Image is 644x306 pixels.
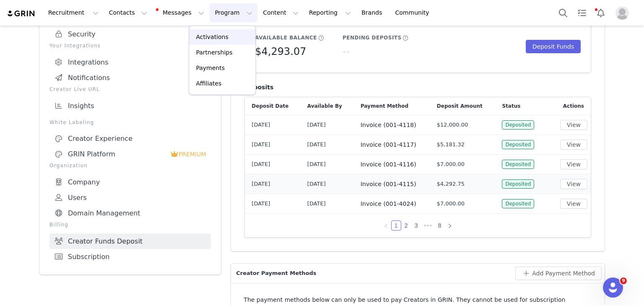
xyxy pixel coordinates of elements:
[307,141,326,148] span: [DATE]
[447,223,452,228] i: icon: right
[252,180,270,188] span: [DATE]
[361,141,416,148] span: Invoice (001-4117)
[196,33,228,41] p: Activations
[307,102,342,110] span: Available By
[343,44,350,59] h5: --
[615,6,629,20] img: placeholder-profile.jpg
[610,6,637,20] button: Profile
[502,179,534,189] span: Deposited
[49,146,211,162] a: GRIN Platform PREMIUM
[196,64,225,73] p: Payments
[252,140,270,149] span: [DATE]
[390,3,438,22] a: Community
[252,200,270,208] span: [DATE]
[55,135,206,143] div: Creator Experience
[55,150,170,158] div: GRIN Platform
[549,97,591,115] div: Actions
[49,42,211,49] p: Your Integrations
[361,102,408,110] span: Payment Method
[49,221,211,228] p: Billing
[502,102,520,110] span: Status
[244,83,591,92] h4: Deposits
[502,120,534,130] span: Deposited
[437,160,465,169] span: $7,000.00
[49,249,211,265] a: Subscription
[361,200,416,207] span: Invoice (001-4024)
[502,140,534,149] span: Deposited
[437,180,465,188] span: $4,292.75
[392,221,401,230] a: 1
[402,221,411,230] a: 2
[49,174,211,190] a: Company
[252,121,270,129] span: [DATE]
[445,220,455,231] li: Next Page
[437,121,468,129] span: $12,000.00
[502,199,534,208] span: Deposited
[421,220,435,231] li: Next 3 Pages
[381,220,391,231] li: Previous Page
[361,122,416,128] span: Invoice (001-4118)
[437,140,465,149] span: $5,181.32
[384,223,389,228] i: icon: left
[49,131,211,146] a: Creator Experience
[560,179,587,189] button: View
[620,277,627,284] span: 9
[252,102,288,110] span: Deposit Date
[526,40,581,53] button: Deposit Funds
[401,220,411,231] li: 2
[515,267,602,280] button: Add Payment Method
[421,220,435,231] span: •••
[196,79,221,88] p: Affiliates
[49,233,211,249] a: Creator Funds Deposit
[560,140,587,150] button: View
[258,3,304,22] button: Content
[554,3,572,22] button: Search
[49,190,211,205] a: Users
[255,44,306,59] h5: $4,293.07
[49,86,211,93] p: Creator Live URL
[210,3,257,22] button: Program
[435,220,445,231] li: 8
[560,159,587,169] button: View
[49,162,211,169] p: Organization
[437,200,465,208] span: $7,000.00
[49,26,211,42] a: Security
[560,120,587,130] button: View
[49,98,211,114] a: Insights
[307,181,326,187] span: [DATE]
[343,34,402,41] h5: Pending Deposits
[435,221,444,230] a: 8
[104,3,152,22] button: Contacts
[361,181,416,187] span: Invoice (001-4115)
[502,160,534,169] span: Deposited
[255,34,317,41] h5: Available Balance
[437,102,483,110] span: Deposit Amount
[361,161,416,168] span: Invoice (001-4116)
[391,220,401,231] li: 1
[179,151,206,158] span: PREMIUM
[411,220,421,231] li: 3
[412,221,421,230] a: 3
[236,269,316,277] span: Creator Payment Methods
[356,3,390,22] a: Brands
[603,277,623,298] iframe: Intercom live chat
[196,48,232,57] p: Partnerships
[560,199,587,209] button: View
[7,10,36,18] img: grin logo
[49,119,211,126] p: White Labeling
[307,200,326,207] span: [DATE]
[49,70,211,86] a: Notifications
[304,3,356,22] button: Reporting
[49,54,211,70] a: Integrations
[592,3,610,22] button: Notifications
[153,3,209,22] button: Messages
[573,3,591,22] a: Tasks
[307,161,326,167] span: [DATE]
[252,160,270,169] span: [DATE]
[43,3,104,22] button: Recruitment
[49,205,211,221] a: Domain Management
[307,122,326,128] span: [DATE]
